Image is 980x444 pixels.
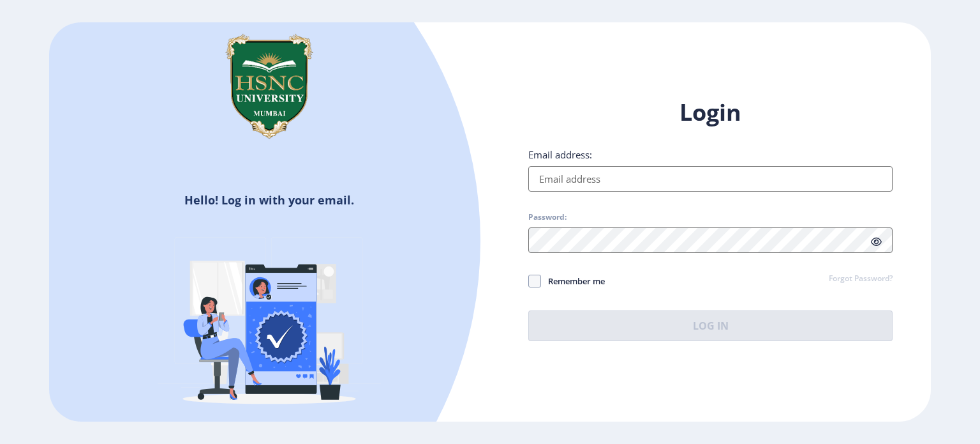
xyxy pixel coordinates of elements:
[541,273,605,289] span: Remember me
[829,273,893,285] a: Forgot Password?
[528,97,893,128] h1: Login
[528,166,893,192] input: Email address
[528,148,592,161] label: Email address:
[158,213,381,436] img: Verified-rafiki.svg
[528,310,893,341] button: Log In
[205,22,333,150] img: hsnc.png
[528,212,567,222] label: Password:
